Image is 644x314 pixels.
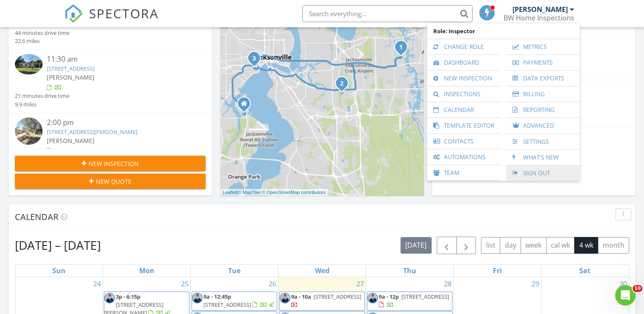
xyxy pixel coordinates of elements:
[291,293,361,308] a: 9a - 10a [STREET_ADDRESS]
[615,285,635,305] iframe: Intercom live chat
[291,293,311,300] span: 9a - 10a
[51,265,67,277] a: Sunday
[226,265,242,277] a: Tuesday
[431,102,496,117] a: Calendar
[203,293,275,308] a: 9a - 12:45p [STREET_ADDRESS]
[203,293,231,300] span: 9a - 12:45p
[15,117,206,172] a: 2:00 pm [STREET_ADDRESS][PERSON_NAME] [PERSON_NAME] 21 minutes drive time 10.0 miles
[399,45,403,51] i: 1
[203,301,251,308] span: [STREET_ADDRESS]
[280,293,290,303] img: bradley_headshot.jpeg
[504,14,574,22] div: BW Home Inspections
[510,134,575,149] a: Settings
[15,237,101,254] h2: [DATE] – [DATE]
[15,54,43,74] img: 9362218%2Fcover_photos%2FSynqKcSf6do0tGBSuLoO%2Fsmall.jpg
[313,265,331,277] a: Wednesday
[47,128,137,136] a: [STREET_ADDRESS][PERSON_NAME]
[431,86,496,102] a: Inspections
[401,237,432,254] button: [DATE]
[510,86,575,102] a: Billing
[244,103,249,108] div: 4637 Lancelot Lane, Jacksonville FL 32210
[367,293,378,303] img: bradley_headshot.jpeg
[254,58,259,63] div: 2143 Myra St, Jacksonville, FL 32204
[252,56,256,62] i: 3
[96,177,132,186] span: New Quote
[456,237,476,254] button: Next
[92,277,103,291] a: Go to August 24, 2025
[15,117,43,145] img: streetview
[510,166,575,181] a: Sign Out
[47,137,94,145] span: [PERSON_NAME]
[192,293,203,303] img: bradley_headshot.jpeg
[431,71,496,86] a: New Inspection
[431,55,496,70] a: Dashboard
[431,23,575,39] span: Role: Inspector
[574,237,598,254] button: 4 wk
[431,149,496,165] a: Automations
[220,189,328,196] div: |
[512,5,568,14] div: [PERSON_NAME]
[15,174,206,189] button: New Quote
[401,47,406,52] div: 688 Hawks Trace Dr, Jacksonville, FL 32225
[598,237,629,254] button: month
[530,277,541,291] a: Go to August 29, 2025
[510,118,575,134] a: Advanced
[279,291,365,311] a: 9a - 10a [STREET_ADDRESS]
[15,211,58,223] span: Calendar
[192,291,277,311] a: 9a - 12:45p [STREET_ADDRESS]
[578,265,592,277] a: Saturday
[15,54,206,108] a: 11:30 am [STREET_ADDRESS] [PERSON_NAME] 21 minutes drive time 9.9 miles
[104,293,115,303] img: bradley_headshot.jpeg
[379,293,449,308] a: 9a - 12p [STREET_ADDRESS]
[15,100,69,108] div: 9.9 miles
[15,29,69,37] div: 44 minutes drive time
[302,5,472,22] input: Search everything...
[342,83,347,88] div: 10404 Antioch Rd, Jacksonville, FL 32246
[314,293,361,300] span: [STREET_ADDRESS]
[340,81,343,87] i: 2
[491,265,504,277] a: Friday
[500,237,521,254] button: day
[510,150,575,165] a: What's New
[64,4,83,23] img: The Best Home Inspection Software - Spectora
[431,134,496,149] a: Contacts
[510,55,575,70] a: Payments
[481,237,500,254] button: list
[546,237,575,254] button: cal wk
[15,37,69,45] div: 22.6 miles
[401,265,418,277] a: Thursday
[15,92,69,100] div: 21 minutes drive time
[47,54,190,65] div: 11:30 am
[262,190,326,195] a: © OpenStreetMap contributors
[238,190,261,195] a: © MapTiler
[437,237,457,254] button: Previous
[510,71,575,86] a: Data Exports
[47,73,94,81] span: [PERSON_NAME]
[179,277,190,291] a: Go to August 25, 2025
[367,291,452,311] a: 9a - 12p [STREET_ADDRESS]
[89,159,139,168] span: New Inspection
[15,156,206,171] button: New Inspection
[223,190,237,195] a: Leaflet
[510,102,575,117] a: Reporting
[47,65,94,72] a: [STREET_ADDRESS]
[618,277,629,291] a: Go to August 30, 2025
[47,117,190,128] div: 2:00 pm
[633,285,642,292] span: 10
[521,237,547,254] button: week
[267,277,278,291] a: Go to August 26, 2025
[89,4,159,22] span: SPECTORA
[379,293,399,300] span: 9a - 12p
[401,293,449,300] span: [STREET_ADDRESS]
[442,277,453,291] a: Go to August 28, 2025
[116,293,140,300] span: 3p - 6:15p
[431,39,496,54] a: Change Role
[510,39,575,54] a: Metrics
[431,118,496,133] a: Template Editor
[137,265,156,277] a: Monday
[355,277,366,291] a: Go to August 27, 2025
[431,165,496,180] a: Team
[64,11,159,29] a: SPECTORA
